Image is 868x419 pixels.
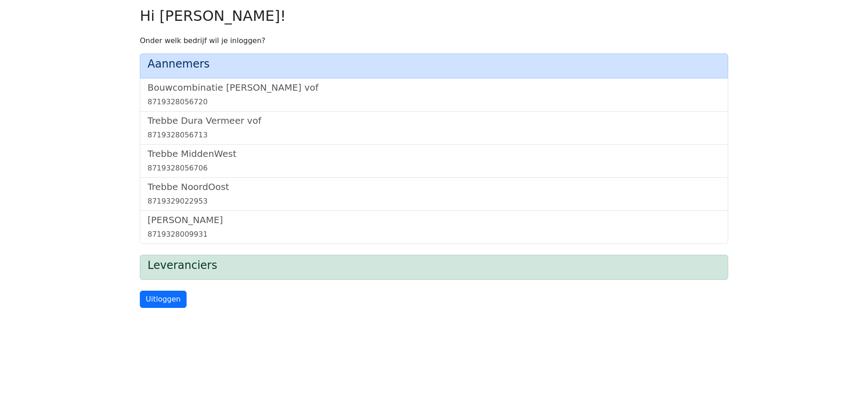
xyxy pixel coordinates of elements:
[148,115,720,126] h5: Trebbe Dura Vermeer vof
[148,181,720,207] a: Trebbe NoordOost8719329022953
[148,58,720,71] h4: Aannemers
[148,82,720,107] a: Bouwcombinatie [PERSON_NAME] vof8719328056720
[148,196,720,207] div: 8719329022953
[148,130,720,141] div: 8719328056713
[148,115,720,141] a: Trebbe Dura Vermeer vof8719328056713
[140,7,728,24] h2: Hi [PERSON_NAME]!
[148,82,720,93] h5: Bouwcombinatie [PERSON_NAME] vof
[148,229,720,240] div: 8719328009931
[140,35,728,46] p: Onder welk bedrijf wil je inloggen?
[148,148,720,159] h5: Trebbe MiddenWest
[148,148,720,174] a: Trebbe MiddenWest8719328056706
[148,97,720,107] div: 8719328056720
[148,181,720,192] h5: Trebbe NoordOost
[140,291,187,308] a: Uitloggen
[148,259,720,272] h4: Leveranciers
[148,214,720,240] a: [PERSON_NAME]8719328009931
[148,214,720,225] h5: [PERSON_NAME]
[148,163,720,174] div: 8719328056706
